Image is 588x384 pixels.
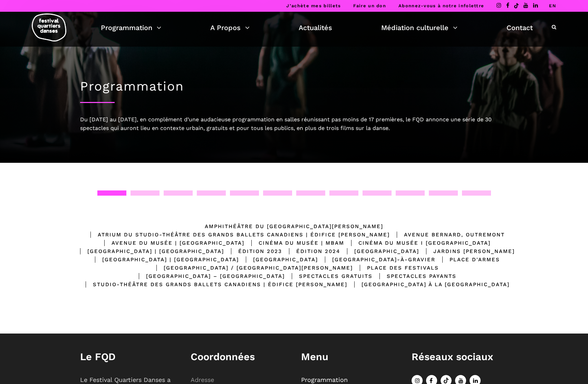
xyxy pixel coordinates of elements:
h1: Programmation [80,79,508,94]
div: Amphithéâtre du [GEOGRAPHIC_DATA][PERSON_NAME] [205,222,383,231]
div: [GEOGRAPHIC_DATA] | [GEOGRAPHIC_DATA] [88,255,239,264]
h1: Coordonnées [191,351,287,363]
div: Place des Festivals [353,264,439,272]
div: [GEOGRAPHIC_DATA]-à-Gravier [318,255,435,264]
a: Contact [507,22,533,34]
a: Programmation [101,22,161,34]
div: Avenue Bernard, Outremont [390,231,505,239]
a: Actualités [299,22,332,34]
div: Atrium du Studio-Théâtre des Grands Ballets Canadiens | Édifice [PERSON_NAME] [84,231,390,239]
div: Place d'Armes [435,255,500,264]
img: logo-fqd-med [32,13,66,41]
div: Studio-Théâtre des Grands Ballets Canadiens | Édifice [PERSON_NAME] [79,280,347,289]
div: [GEOGRAPHIC_DATA] [239,255,318,264]
h1: Menu [301,351,398,363]
div: Avenue du Musée | [GEOGRAPHIC_DATA] [97,239,244,247]
a: Programmation [301,376,348,383]
div: Cinéma du Musée I [GEOGRAPHIC_DATA] [344,239,491,247]
div: [GEOGRAPHIC_DATA] [340,247,419,255]
div: Spectacles gratuits [285,272,373,280]
div: Du [DATE] au [DATE], en complément d’une audacieuse programmation en salles réunissant pas moins ... [80,115,508,133]
div: Édition 2024 [282,247,340,255]
h1: Le FQD [80,351,177,363]
div: Jardins [PERSON_NAME] [419,247,515,255]
h1: Réseaux sociaux [412,351,508,363]
div: [GEOGRAPHIC_DATA] à la [GEOGRAPHIC_DATA] [347,280,510,289]
a: EN [549,3,556,8]
div: [GEOGRAPHIC_DATA] | [GEOGRAPHIC_DATA] [73,247,224,255]
a: Faire un don [353,3,386,8]
div: [GEOGRAPHIC_DATA] – [GEOGRAPHIC_DATA] [132,272,285,280]
div: Édition 2023 [224,247,282,255]
a: J’achète mes billets [286,3,341,8]
span: Adresse [191,376,214,383]
div: [GEOGRAPHIC_DATA] / [GEOGRAPHIC_DATA][PERSON_NAME] [150,264,353,272]
a: Médiation culturelle [381,22,457,34]
a: Abonnez-vous à notre infolettre [398,3,484,8]
div: Cinéma du Musée | MBAM [244,239,344,247]
div: Spectacles Payants [373,272,456,280]
a: A Propos [210,22,250,34]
